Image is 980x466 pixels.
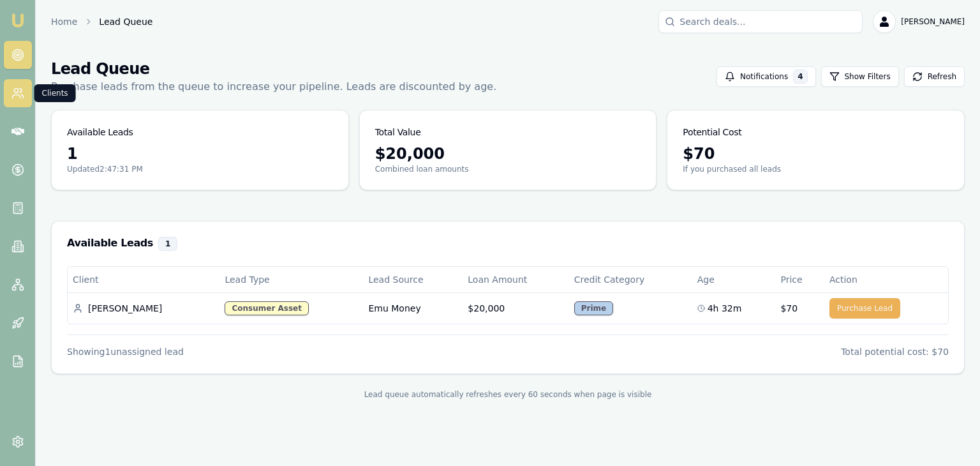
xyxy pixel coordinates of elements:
[225,301,308,315] div: Consumer Asset
[574,301,613,315] div: Prime
[683,126,741,139] h3: Potential Cost
[683,144,949,164] div: $ 70
[68,267,219,292] th: Client
[99,15,152,28] span: Lead Queue
[51,79,496,94] p: Purchase leads from the queue to increase your pipeline. Leads are discounted by age.
[67,126,133,139] h3: Available Leads
[904,66,965,87] button: Refresh
[67,164,333,174] p: Updated 2:47:31 PM
[51,59,496,79] h1: Lead Queue
[901,17,965,27] span: [PERSON_NAME]
[780,302,798,315] span: $70
[793,70,807,84] div: 4
[708,302,742,315] span: 4h 32m
[67,237,949,251] h3: Available Leads
[829,298,900,319] button: Purchase Lead
[375,144,641,164] div: $ 20,000
[73,302,214,315] div: [PERSON_NAME]
[51,15,77,28] a: Home
[841,345,949,358] div: Total potential cost: $70
[375,126,421,139] h3: Total Value
[569,267,692,292] th: Credit Category
[463,292,568,324] td: $20,000
[683,164,949,174] p: If you purchased all leads
[821,66,899,87] button: Show Filters
[67,144,333,164] div: 1
[158,237,177,251] div: 1
[824,267,948,292] th: Action
[363,267,463,292] th: Lead Source
[463,267,568,292] th: Loan Amount
[219,267,363,292] th: Lead Type
[775,267,824,292] th: Price
[658,10,863,33] input: Search deals
[34,84,76,102] div: Clients
[10,13,26,28] img: emu-icon-u.png
[51,389,965,400] div: Lead queue automatically refreshes every 60 seconds when page is visible
[716,66,815,87] button: Notifications4
[363,292,463,324] td: Emu Money
[67,345,184,358] div: Showing 1 unassigned lead
[375,164,641,174] p: Combined loan amounts
[51,15,152,28] nav: breadcrumb
[692,267,776,292] th: Age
